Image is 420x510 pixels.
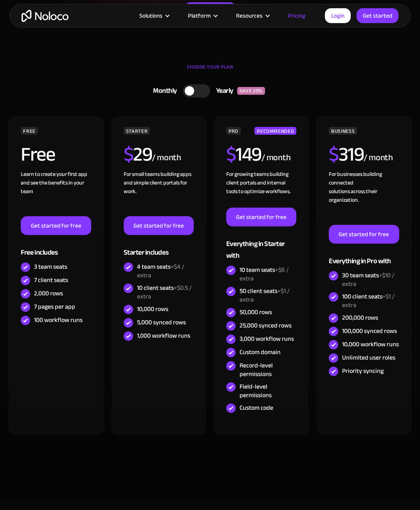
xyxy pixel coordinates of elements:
h2: 149 [226,145,261,164]
div: Platform [188,11,211,21]
h2: 319 [329,145,364,164]
div: Platform [178,11,226,21]
div: STARTER [124,127,150,135]
div: Monthly [143,85,183,97]
div: Free includes [21,235,91,260]
h2: 29 [124,145,152,164]
div: CHOOSE YOUR PLAN [8,61,412,81]
span: +$4 / extra [137,261,184,281]
div: / month [152,152,181,164]
div: 50 client seats [240,287,296,304]
div: Custom code [240,403,273,412]
div: Starter includes [124,235,194,260]
div: Solutions [130,11,178,21]
div: Yearly [210,85,237,97]
div: Priority syncing [342,367,384,375]
div: 5,000 synced rows [137,318,186,327]
div: RECOMMENDED [254,127,296,135]
a: Get started for free [226,208,296,226]
span: +$0.5 / extra [137,282,192,302]
div: 10 team seats [240,266,296,283]
div: SAVE 20% [237,87,265,95]
a: Get started for free [124,216,194,235]
div: For small teams building apps and simple client portals for work. ‍ [124,170,194,216]
a: Get started [357,8,398,23]
div: FREE [21,127,38,135]
div: Resources [226,11,278,21]
div: 2,000 rows [34,289,63,298]
span: +$6 / extra [240,264,289,284]
div: 7 client seats [34,276,68,284]
span: $ [226,136,236,173]
a: Login [325,8,351,23]
div: Solutions [139,11,162,21]
div: For businesses building connected solutions across their organization. ‍ [329,170,399,225]
h2: Free [21,145,55,164]
div: 10 client seats [137,284,194,301]
div: For growing teams building client portals and internal tools to optimize workflows. [226,170,296,208]
a: home [22,10,68,22]
a: Pricing [278,11,315,21]
div: / month [364,152,393,164]
span: $ [124,136,133,173]
div: Unlimited user roles [342,353,395,362]
div: Custom domain [240,348,281,356]
div: 50,000 rows [240,308,272,316]
div: 10,000 workflow runs [342,340,399,349]
div: 10,000 rows [137,305,168,313]
div: 30 team seats [342,271,399,288]
div: 7 pages per app [34,302,75,311]
span: $ [329,136,339,173]
div: BUSINESS [329,127,357,135]
span: +$1 / extra [240,285,290,306]
div: PRO [226,127,241,135]
span: +$10 / extra [342,269,395,290]
div: / month [261,152,291,164]
div: Learn to create your first app and see the benefits in your team ‍ [21,170,91,216]
div: Resources [236,11,263,21]
div: Field-level permissions [240,382,296,400]
div: 3,000 workflow runs [240,335,294,343]
a: Get started for free [329,225,399,244]
a: Get started for free [21,216,91,235]
div: 100 workflow runs [34,316,83,324]
div: 4 team seats [137,262,194,280]
div: 100 client seats [342,292,399,309]
div: 200,000 rows [342,313,378,322]
div: 100,000 synced rows [342,327,397,335]
div: Record-level permissions [240,361,296,378]
div: 3 team seats [34,262,67,271]
span: +$1 / extra [342,291,395,311]
div: Everything in Pro with [329,244,399,269]
div: Everything in Starter with [226,226,296,264]
div: 25,000 synced rows [240,321,292,330]
div: 1,000 workflow runs [137,331,190,340]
